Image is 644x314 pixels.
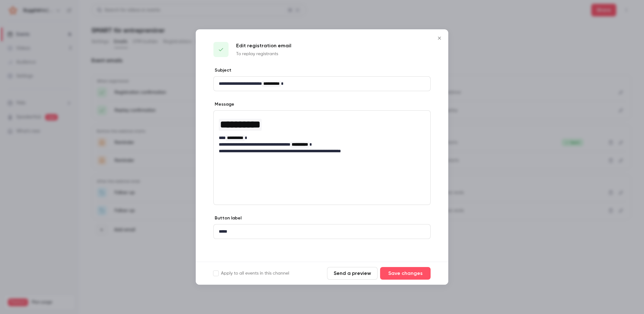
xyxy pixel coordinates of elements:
div: editor [214,77,430,91]
label: Message [213,101,234,108]
button: Send a preview [327,267,378,280]
div: editor [214,224,430,239]
div: editor [214,111,430,158]
p: To replay registrants [236,51,291,57]
button: Close [433,32,446,44]
label: Apply to all events in this channel [213,270,289,276]
p: Edit registration email [236,42,291,49]
label: Subject [213,67,231,73]
button: Save changes [380,267,431,280]
label: Button label [213,215,241,221]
